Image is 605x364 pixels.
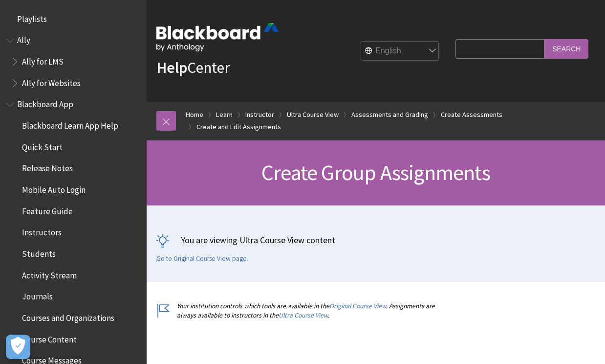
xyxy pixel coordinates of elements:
[156,23,279,51] img: Blackboard by Anthology
[22,203,73,216] span: Feature Guide
[22,225,62,238] span: Instructors
[22,139,63,152] span: Quick Start
[22,53,64,67] span: Ally for LMS
[186,109,203,121] a: Home
[156,58,230,77] a: HelpCenter
[22,182,86,195] span: Mobile Auto Login
[329,302,386,310] a: Original Course View
[156,58,187,77] strong: Help
[17,32,30,45] span: Ally
[196,121,281,133] a: Create and Edit Assignments
[216,109,233,121] a: Learn
[22,267,77,280] span: Activity Stream
[156,301,451,320] p: Your institution controls which tools are available in the . Assignments are always available to ...
[22,160,73,174] span: Release Notes
[22,246,56,259] span: Students
[22,289,53,302] span: Journals
[287,109,339,121] a: Ultra Course View
[6,32,141,91] nav: Book outline for Anthology Ally Help
[544,39,588,58] input: Search
[351,109,428,121] a: Assessments and Grading
[6,11,141,27] nav: Book outline for Playlists
[361,42,439,61] select: Site Language Selector
[22,75,81,88] span: Ally for Websites
[22,117,118,131] span: Blackboard Learn App Help
[441,109,502,121] a: Create Assessments
[156,234,595,246] p: You are viewing Ultra Course View content
[279,311,328,319] a: Ultra Course View
[22,310,114,323] span: Courses and Organizations
[245,109,274,121] a: Instructor
[17,96,73,110] span: Blackboard App
[22,331,77,344] span: Course Content
[6,335,30,359] button: Abrir preferencias
[17,11,47,24] span: Playlists
[261,159,490,186] span: Create Group Assignments
[156,254,248,263] a: Go to Original Course View page.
